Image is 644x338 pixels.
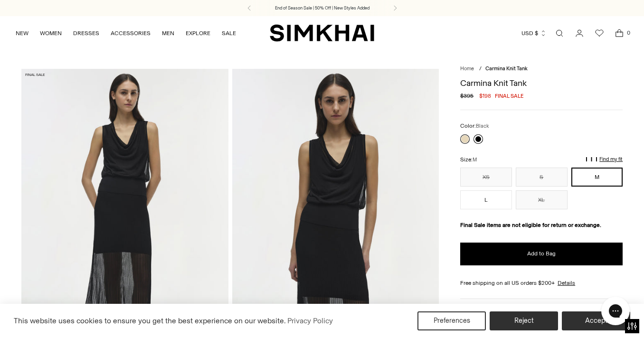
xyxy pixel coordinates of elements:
strong: Final Sale items are not eligible for return or exchange. [460,222,601,228]
h1: Carmina Knit Tank [460,79,623,87]
a: SALE [222,23,236,44]
a: Go to the account page [570,24,589,43]
span: Black [476,123,489,129]
a: SIMKHAI [270,24,374,42]
button: Add to Bag [460,243,623,265]
button: L [460,190,512,209]
label: Size: [460,155,477,164]
iframe: Gorgias live chat messenger [597,293,635,329]
button: Reject [490,311,558,330]
a: WOMEN [40,23,62,44]
a: Home [460,66,474,72]
span: This website uses cookies to ensure you get the best experience on our website. [14,316,286,325]
span: 0 [624,28,633,37]
span: Add to Bag [527,250,556,258]
a: Open cart modal [610,24,629,43]
nav: breadcrumbs [460,65,623,73]
button: S [516,168,568,187]
a: End of Season Sale | 50% Off | New Styles Added [275,5,369,11]
a: Wishlist [590,24,609,43]
a: NEW [16,23,28,44]
div: / [479,65,482,73]
div: Free shipping on all US orders $200+ [460,279,623,287]
button: Preferences [417,311,486,330]
a: Open search modal [550,24,569,43]
button: XL [516,190,568,209]
a: Details [558,279,575,287]
button: M [571,168,623,187]
label: Color: [460,122,489,131]
a: DRESSES [73,23,99,44]
span: Carmina Knit Tank [485,66,528,72]
button: Accept [562,311,630,330]
button: USD $ [521,23,547,44]
span: M [473,157,477,163]
button: XS [460,168,512,187]
a: Privacy Policy (opens in a new tab) [286,314,334,328]
a: EXPLORE [186,23,210,44]
a: MEN [162,23,174,44]
s: $395 [460,92,474,100]
span: $198 [479,92,491,100]
a: ACCESSORIES [111,23,151,44]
